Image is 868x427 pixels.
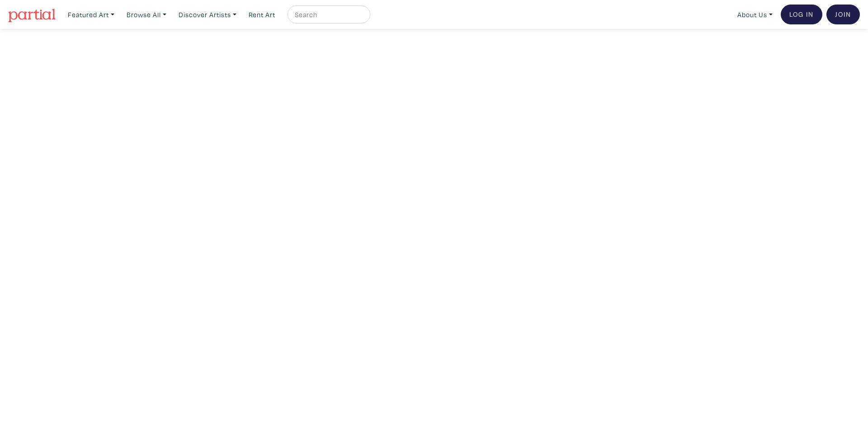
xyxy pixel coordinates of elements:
a: Browse All [123,5,170,24]
a: Log In [781,5,822,24]
input: Search [294,9,362,20]
a: Featured Art [64,5,118,24]
a: Discover Artists [175,5,241,24]
a: Join [826,5,860,24]
a: Rent Art [245,5,279,24]
a: About Us [733,5,777,24]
